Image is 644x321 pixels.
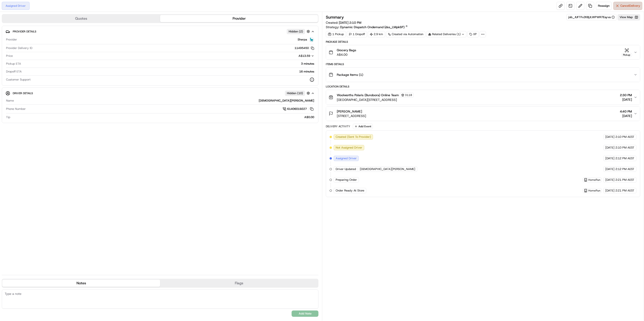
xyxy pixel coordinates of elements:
span: Reassign [598,4,610,8]
div: Related Deliveries (1) [426,31,466,37]
button: Grocery BagsA$4.00Pickup [326,45,640,60]
span: 2:21 PM AEST [615,189,634,193]
span: Tip [6,115,10,119]
button: 11495450 [294,46,314,50]
button: Notes [2,280,160,287]
a: 61406019227 [283,106,314,111]
button: Provider [160,15,318,22]
span: Cancel Delivery [620,4,640,8]
div: Pickup [621,53,632,57]
div: Delivery Activity [326,125,350,128]
span: 3118 [405,93,412,97]
button: Woolworths Polaris (Bundoora) Online Team3118[GEOGRAPHIC_DATA][STREET_ADDRESS]2:30 PM[DATE] [326,90,640,105]
span: Assigned Driver [336,156,357,160]
span: Price [6,54,13,58]
span: 4:40 PM [620,109,632,114]
span: Hidden ( 10 ) [287,91,303,95]
a: Created via Automation [386,31,425,37]
div: [DEMOGRAPHIC_DATA][PERSON_NAME] [16,99,314,103]
span: A$4.00 [337,52,356,57]
button: Add Event [353,124,373,129]
span: Order Ready At Store [336,189,364,193]
span: Provider Details [13,30,36,33]
h3: Summary [326,15,344,19]
span: 61406019227 [287,107,307,111]
button: Quotes [2,15,160,22]
button: Hidden (2) [287,29,311,34]
button: Provider DetailsHidden (2) [6,28,315,35]
div: 1 Pickup [326,31,346,37]
span: [DATE] [620,114,632,118]
div: 2.9 km [368,31,385,37]
span: [DATE] [605,156,614,160]
button: Hidden (10) [285,90,311,96]
div: 3 minutes [23,62,314,66]
span: [DATE] [605,178,614,182]
div: A$0.00 [12,115,314,119]
span: Provider [6,38,17,42]
span: 2:10 PM AEST [615,135,634,139]
button: View Map [618,14,640,20]
span: Dynamic Dispatch Ondemand (dss_LMpk6P) [340,25,405,29]
span: HomeRun [588,178,600,182]
span: Dropoff ETA [6,70,22,74]
span: Phone Number [6,107,26,111]
span: Driver Details [13,91,33,95]
span: 2:12 PM AEST [615,156,634,160]
button: Pickup [621,48,632,57]
span: [DATE] [605,167,614,171]
span: Preparing Order [336,178,357,182]
button: CancelDelivery [613,2,642,10]
span: 2:21 PM AEST [615,178,634,182]
span: HomeRun [588,189,600,192]
span: Grocery Bags [337,48,356,52]
div: XP [467,31,479,37]
span: A$13.59 [299,54,310,58]
span: [GEOGRAPHIC_DATA][STREET_ADDRESS] [337,98,414,102]
span: Created (Sent To Provider) [336,135,371,139]
span: Customer Support [6,78,31,82]
div: Package Details [326,40,640,44]
button: Package Items (1) [326,68,640,82]
button: job_JUFTFvZKBjJLWPWR7Esyva [568,15,615,19]
button: Flags [160,280,318,287]
span: Hidden ( 2 ) [289,30,303,34]
img: sherpa_logo.png [309,37,314,42]
span: Pickup ETA [6,62,21,66]
span: Sherpa [298,38,307,42]
span: [PERSON_NAME] [337,109,362,114]
div: 1 Dropoff [347,31,367,37]
span: [DATE] [605,135,614,139]
div: Location Details [326,85,640,88]
span: Not Assigned Driver [336,146,362,150]
span: 2:12 PM AEST [615,167,634,171]
span: 2:10 PM AEST [615,146,634,150]
span: Created: [326,20,361,25]
span: Driver Updated [336,167,356,171]
button: [PERSON_NAME][STREET_ADDRESS]4:40 PM[DATE] [326,106,640,121]
button: Reassign [596,2,612,10]
div: Strategy: [326,25,408,29]
span: [STREET_ADDRESS] [337,114,366,118]
a: Dynamic Dispatch Ondemand (dss_LMpk6P) [340,25,408,29]
span: [DATE] [620,97,632,102]
span: Package Items ( 1 ) [337,72,363,77]
div: 16 minutes [23,70,314,74]
span: [DEMOGRAPHIC_DATA][PERSON_NAME] [360,167,415,171]
span: [DATE] [605,189,614,193]
span: Name [6,99,14,103]
span: [DATE] [605,146,614,150]
span: 2:30 PM [620,93,632,97]
div: Items Details [326,62,640,66]
button: A$13.59 [275,54,314,58]
button: Driver DetailsHidden (10) [6,89,315,97]
span: Provider Delivery ID [6,46,32,50]
span: [DATE] 2:10 PM [339,21,361,25]
span: Woolworths Polaris (Bundoora) Online Team [337,93,399,97]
